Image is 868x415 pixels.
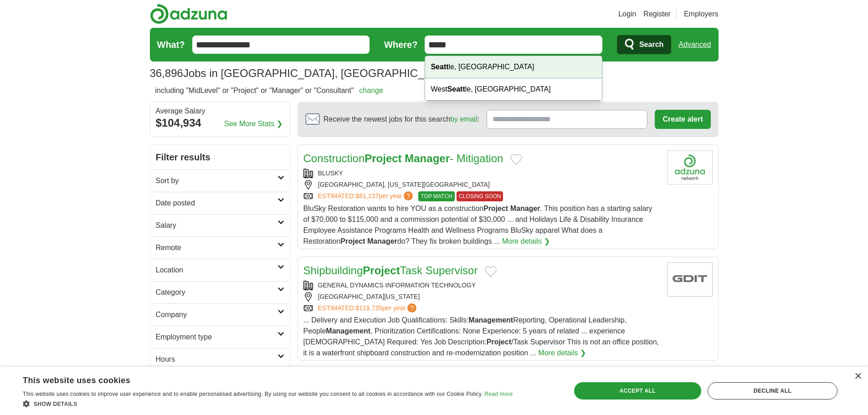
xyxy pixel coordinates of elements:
a: More details ❯ [538,348,586,359]
a: GENERAL DYNAMICS INFORMATION TECHNOLOGY [318,282,476,289]
strong: Project [363,264,400,277]
h2: Location [156,265,277,276]
div: Close [854,373,861,380]
strong: Management [468,316,513,324]
a: ConstructionProject Manager- Mitigation [303,152,503,164]
h2: Employment type [156,332,277,343]
div: Average Salary [156,108,284,115]
div: $104,934 [156,115,284,131]
span: ... Delivery and Execution Job Qualifications: Skills: Reporting, Operational Leadership, People ... [303,316,659,357]
h2: Remote [156,242,277,253]
button: Create alert [655,110,710,129]
div: West le, [GEOGRAPHIC_DATA] [425,78,602,101]
a: Read more, opens a new window [484,391,513,397]
h1: Jobs in [GEOGRAPHIC_DATA], [GEOGRAPHIC_DATA] [150,67,455,79]
a: More details ❯ [502,236,550,247]
a: Location [150,259,290,281]
span: Show details [34,401,77,407]
span: CLOSING SOON [457,191,503,201]
a: by email [450,115,478,123]
span: $81,137 [355,192,379,200]
h2: Date posted [156,198,277,209]
h2: Company [156,309,277,320]
label: Where? [384,38,417,51]
a: Employers [684,9,719,20]
a: Company [150,303,290,326]
strong: Manager [405,152,450,164]
h2: Salary [156,220,277,231]
div: This website uses cookies [23,372,490,386]
a: See More Stats ❯ [224,118,282,129]
div: le, [GEOGRAPHIC_DATA] [425,56,602,78]
span: BluSky Restoration wants to hire YOU as a construction . This position has a starting salary of $... [303,205,652,245]
a: change [359,87,383,94]
a: Login [618,9,636,20]
button: Add to favorite jobs [510,154,522,165]
a: Salary [150,214,290,236]
img: Company logo [667,150,713,184]
strong: Management [326,327,370,335]
span: Search [639,36,663,54]
div: [GEOGRAPHIC_DATA][US_STATE] [303,292,660,302]
strong: Project [487,338,511,346]
strong: Manager [367,237,397,245]
img: Adzuna logo [150,4,227,24]
button: Search [617,35,671,54]
a: ESTIMATED:$81,137per year? [318,191,415,201]
img: General Dynamics Information Technology logo [667,262,713,297]
a: Register [643,9,671,20]
a: ShipbuildingProjectTask Supervisor [303,264,478,277]
strong: Seatt [447,85,465,93]
span: 36,896 [150,65,183,82]
a: Date posted [150,192,290,214]
strong: Project [483,205,508,212]
strong: Manager [510,205,540,212]
span: Receive the newest jobs for this search : [324,114,479,125]
a: Remote [150,236,290,259]
div: BLUSKY [303,169,660,178]
div: Decline all [708,382,837,400]
span: TOP MATCH [418,191,454,201]
span: ? [407,303,416,313]
a: Hours [150,348,290,370]
h2: including "MidLevel" or "Project" or "Manager" or "Consultant" [155,85,383,96]
a: Category [150,281,290,303]
label: What? [157,38,185,51]
a: Sort by [150,169,290,192]
span: This website uses cookies to improve user experience and to enable personalised advertising. By u... [23,391,483,397]
h2: Hours [156,354,277,365]
strong: Seatt [431,63,448,71]
button: Add to favorite jobs [485,266,497,277]
a: Advanced [678,36,711,54]
span: $119,735 [355,304,382,312]
a: ESTIMATED:$119,735per year? [318,303,419,313]
a: Employment type [150,326,290,348]
strong: Project [365,152,401,164]
strong: Project [340,237,365,245]
div: Show details [23,399,513,408]
h2: Filter results [150,145,290,169]
div: [GEOGRAPHIC_DATA], [US_STATE][GEOGRAPHIC_DATA] [303,180,660,190]
h2: Category [156,287,277,298]
h2: Sort by [156,175,277,186]
span: ? [404,191,413,200]
div: Accept all [574,382,701,400]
